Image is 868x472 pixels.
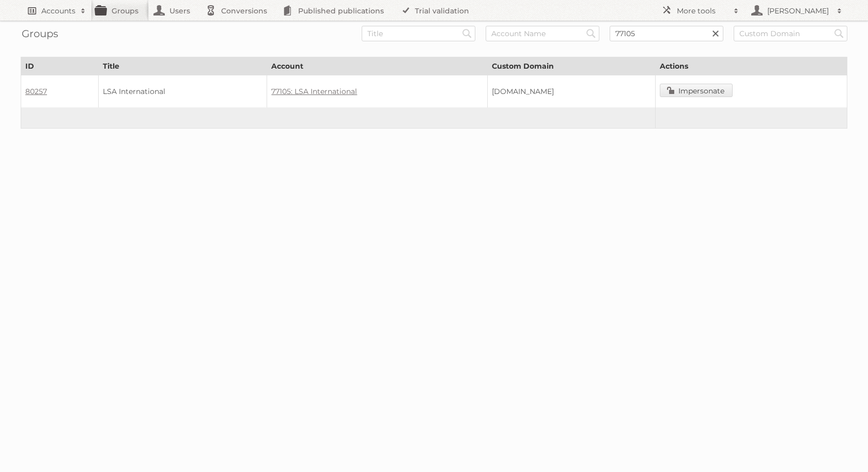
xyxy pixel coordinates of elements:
[583,26,599,41] input: Search
[362,26,475,41] input: Title
[488,57,655,75] th: Custom Domain
[734,26,847,41] input: Custom Domain
[41,6,75,16] h2: Accounts
[459,26,475,41] input: Search
[610,26,723,41] input: Account ID
[765,6,832,16] h2: [PERSON_NAME]
[21,57,99,75] th: ID
[677,6,729,16] h2: More tools
[655,57,847,75] th: Actions
[98,75,267,108] td: LSA International
[831,26,847,41] input: Search
[488,75,655,108] td: [DOMAIN_NAME]
[25,87,47,96] a: 80257
[660,84,733,97] a: Impersonate
[98,57,267,75] th: Title
[267,57,488,75] th: Account
[271,87,357,96] a: 77105: LSA International
[486,26,599,41] input: Account Name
